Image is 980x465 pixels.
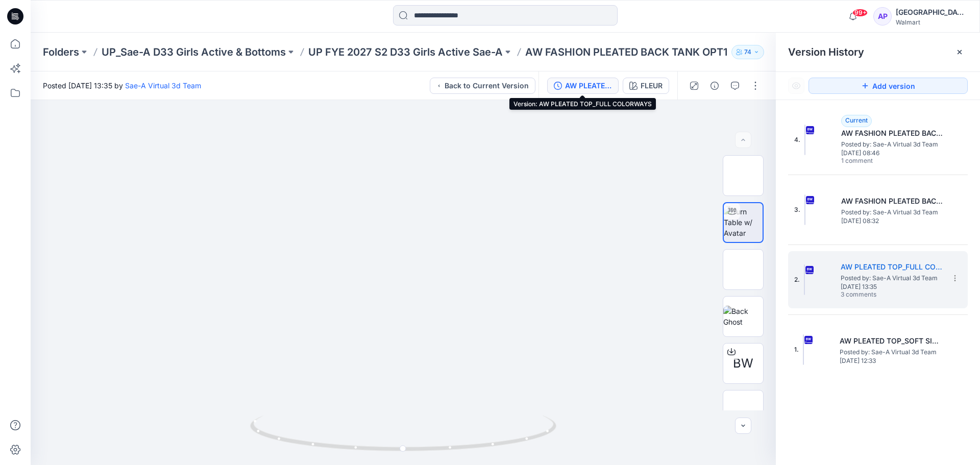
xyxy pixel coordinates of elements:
div: FLEUR [641,80,663,91]
button: AW PLEATED TOP_FULL COLORWAYS [547,78,619,94]
button: Show Hidden Versions [788,78,804,94]
p: AW FASHION PLEATED BACK TANK OPT1 [525,45,727,59]
img: Back Ghost [723,306,763,327]
span: [DATE] 12:33 [840,357,942,364]
a: UP FYE 2027 S2 D33 Girls Active Sae-A [308,45,503,59]
button: Details [706,78,723,94]
img: Turn Table w/ Avatar [724,206,763,238]
a: UP_Sae-A D33 Girls Active & Bottoms [102,45,286,59]
button: 74 [731,45,764,59]
span: Current [845,116,868,124]
h5: AW FASHION PLEATED BACK TANK OPT1_REV_SOFT SILVER [841,195,943,207]
span: Posted by: Sae-A Virtual 3d Team [840,347,942,357]
span: 1 comment [841,157,913,165]
h5: AW PLEATED TOP_FULL COLORWAYS [841,261,943,273]
span: 4. [794,135,800,144]
span: [DATE] 13:35 [841,283,943,290]
span: BW [733,354,753,373]
span: 3 comments [841,291,912,299]
a: Folders [43,45,79,59]
span: Posted by: Sae-A Virtual 3d Team [841,207,943,217]
span: 1. [794,345,799,354]
span: 2. [794,275,800,284]
span: Posted by: Sae-A Virtual 3d Team [841,273,943,283]
button: Back to Current Version [430,78,535,94]
span: Posted by: Sae-A Virtual 3d Team [841,139,943,150]
img: AW FASHION PLEATED BACK TANK OPT1_REV_FULL COLORWAYS [804,125,805,155]
span: 99+ [852,9,868,17]
div: [GEOGRAPHIC_DATA] [896,6,967,18]
h5: AW FASHION PLEATED BACK TANK OPT1_REV_FULL COLORWAYS [841,127,943,139]
div: Walmart [896,18,967,26]
span: [DATE] 08:46 [841,150,943,157]
div: AW PLEATED TOP_FULL COLORWAYS [565,80,612,91]
a: Sae-A Virtual 3d Team [125,81,201,90]
span: Version History [788,46,864,58]
div: AP [873,7,892,26]
button: FLEUR [623,78,669,94]
button: Close [955,48,964,56]
img: AW PLEATED TOP_FULL COLORWAYS [804,264,805,295]
span: [DATE] 08:32 [841,217,943,225]
span: Posted [DATE] 13:35 by [43,80,201,91]
h5: AW PLEATED TOP_SOFT SILVER [840,335,942,347]
img: AW FASHION PLEATED BACK TANK OPT1_REV_SOFT SILVER [804,194,805,225]
span: 3. [794,205,800,214]
img: AW PLEATED TOP_SOFT SILVER [803,334,804,365]
p: 74 [744,46,751,58]
button: Add version [808,78,968,94]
